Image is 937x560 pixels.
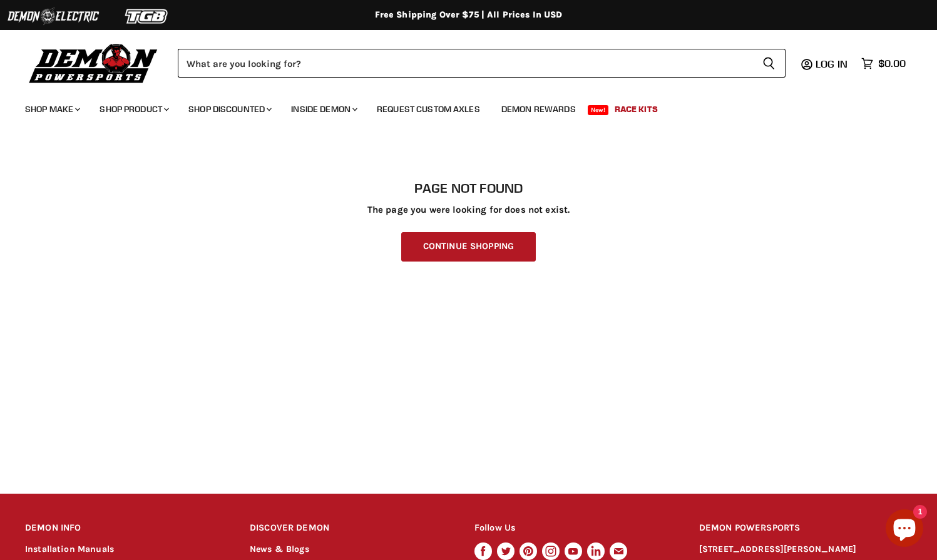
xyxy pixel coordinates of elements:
a: Inside Demon [282,96,365,122]
h2: DEMON INFO [25,514,226,543]
form: Product [178,49,786,78]
span: New! [588,105,609,115]
h2: Follow Us [474,514,675,543]
span: $0.00 [878,58,906,69]
a: Shop Discounted [179,96,279,122]
h1: Page not found [25,181,912,196]
a: Race Kits [605,96,667,122]
a: $0.00 [855,54,912,73]
inbox-online-store-chat: Shopify online store chat [882,509,927,550]
a: Shop Product [90,96,177,122]
img: TGB Logo 2 [100,4,194,28]
ul: Main menu [16,91,903,122]
p: [STREET_ADDRESS][PERSON_NAME] [699,542,912,557]
a: Installation Manuals [25,544,114,554]
a: Continue Shopping [401,232,536,262]
h2: DISCOVER DEMON [250,514,451,543]
p: The page you were looking for does not exist. [25,205,912,215]
a: Request Custom Axles [367,96,489,122]
button: Search [752,49,786,78]
a: Log in [810,58,855,69]
a: Shop Make [16,96,88,122]
a: Demon Rewards [492,96,585,122]
h2: DEMON POWERSPORTS [699,514,912,543]
span: Log in [816,58,847,70]
input: Search [178,49,752,78]
img: Demon Electric Logo 2 [6,4,100,28]
img: Demon Powersports [25,41,162,85]
a: News & Blogs [250,544,309,554]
